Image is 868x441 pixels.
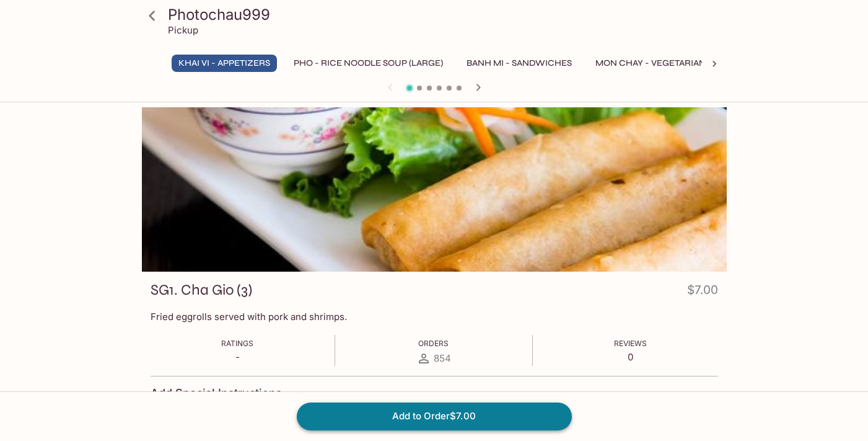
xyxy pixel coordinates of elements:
[297,403,572,430] button: Add to Order$7.00
[221,351,253,363] p: -
[687,280,718,305] h4: $7.00
[172,55,277,72] button: Khai Vi - Appetizers
[221,339,253,348] span: Ratings
[142,107,727,272] div: SG1. Cha Gio (3)
[589,55,754,72] button: Mon Chay - Vegetarian Entrees
[168,24,198,36] p: Pickup
[614,339,647,348] span: Reviews
[151,386,718,400] h4: Add Special Instructions
[434,352,451,364] span: 854
[460,55,579,72] button: Banh Mi - Sandwiches
[418,339,449,348] span: Orders
[168,5,722,24] h3: Photochau999
[287,55,450,72] button: Pho - Rice Noodle Soup (Large)
[151,280,252,300] h3: SG1. Cha Gio (3)
[614,351,647,363] p: 0
[151,311,718,323] p: Fried eggrolls served with pork and shrimps.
